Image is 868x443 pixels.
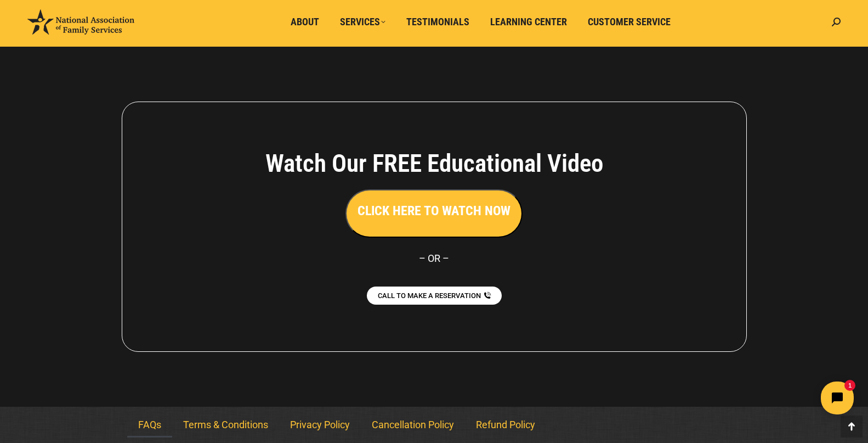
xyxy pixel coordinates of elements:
span: Customer Service [588,16,671,28]
nav: Menu [127,412,741,438]
h3: CLICK HERE TO WATCH NOW [358,201,510,220]
a: Terms & Conditions [172,412,279,438]
a: Learning Center [483,12,575,32]
a: Testimonials [399,12,477,32]
span: – OR – [419,253,449,264]
span: Testimonials [406,16,469,28]
a: Privacy Policy [279,412,361,438]
h4: Watch Our FREE Educational Video [205,149,664,178]
a: About [283,12,327,32]
button: CLICK HERE TO WATCH NOW [345,189,523,238]
span: CALL TO MAKE A RESERVATION [378,292,481,299]
a: Refund Policy [465,412,546,438]
span: Learning Center [490,16,567,28]
a: CALL TO MAKE A RESERVATION [367,287,502,305]
span: About [291,16,319,28]
a: CLICK HERE TO WATCH NOW [345,206,523,217]
a: Customer Service [580,12,678,32]
a: FAQs [127,412,172,438]
span: Services [340,16,385,28]
iframe: Tidio Chat [674,372,863,424]
img: National Association of Family Services [27,9,134,35]
a: Cancellation Policy [361,412,465,438]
